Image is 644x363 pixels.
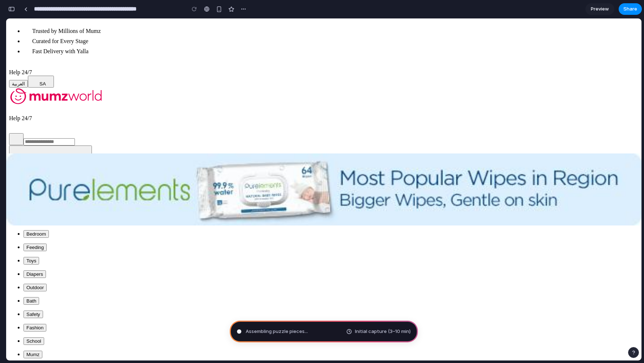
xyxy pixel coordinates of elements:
span: Assembling puzzle pieces ... [246,328,308,335]
span: Share [623,5,637,13]
button: Share [619,3,642,15]
span: Initial capture (3–10 min) [355,328,411,335]
a: Preview [585,3,614,15]
span: Preview [591,5,609,13]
